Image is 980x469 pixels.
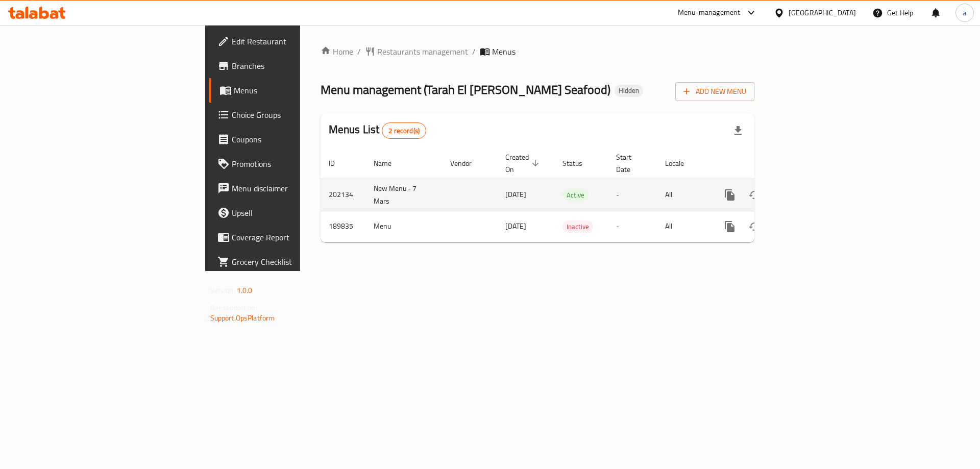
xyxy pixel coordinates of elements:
span: Start Date [616,151,645,176]
span: Grocery Checklist [232,256,361,268]
span: [DATE] [505,219,526,233]
span: Edit Restaurant [232,35,361,47]
a: Menus [209,78,369,103]
td: All [657,179,709,211]
a: Upsell [209,201,369,225]
span: Name [374,157,405,169]
div: Inactive [562,220,593,233]
button: more [718,214,742,239]
span: Vendor [450,157,485,169]
td: Menu [365,211,442,242]
span: Restaurants management [377,45,468,58]
div: [GEOGRAPHIC_DATA] [789,7,856,18]
td: All [657,211,709,242]
span: 1.0.0 [237,284,253,297]
span: Menu disclaimer [232,182,361,194]
span: Created On [505,151,542,176]
span: Menus [492,45,516,58]
div: Menu-management [678,7,741,19]
a: Coupons [209,127,369,152]
button: more [718,183,742,207]
span: Choice Groups [232,109,361,121]
span: Upsell [232,207,361,219]
span: Promotions [232,158,361,170]
span: a [963,7,966,18]
span: Status [562,157,596,169]
span: Add New Menu [683,85,746,98]
h2: Menus List [329,122,426,139]
span: Menu management ( Tarah El [PERSON_NAME] Seafood ) [321,78,610,101]
span: Coupons [232,133,361,145]
span: Get support on: [210,301,257,314]
span: 2 record(s) [382,126,426,136]
a: Restaurants management [365,45,468,58]
span: Active [562,189,589,201]
a: Menu disclaimer [209,176,369,201]
span: Inactive [562,221,593,233]
span: Locale [665,157,697,169]
div: Export file [726,118,750,143]
button: Change Status [742,183,767,207]
span: ID [329,157,348,169]
nav: breadcrumb [321,45,755,58]
span: [DATE] [505,188,526,201]
div: Active [562,189,589,201]
a: Edit Restaurant [209,29,369,54]
th: Actions [709,148,824,179]
td: New Menu - 7 Mars [365,179,442,211]
td: - [608,211,657,242]
a: Branches [209,54,369,78]
button: Change Status [742,214,767,239]
a: Grocery Checklist [209,250,369,274]
span: Hidden [615,86,643,95]
span: Menus [234,84,361,96]
a: Support.OpsPlatform [210,311,275,325]
td: - [608,179,657,211]
div: Total records count [382,122,426,139]
a: Choice Groups [209,103,369,127]
button: Add New Menu [675,82,754,101]
a: Coverage Report [209,225,369,250]
a: Promotions [209,152,369,176]
span: Branches [232,60,361,72]
li: / [472,45,476,58]
span: Coverage Report [232,231,361,243]
table: enhanced table [321,148,824,242]
span: Version: [210,284,235,297]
